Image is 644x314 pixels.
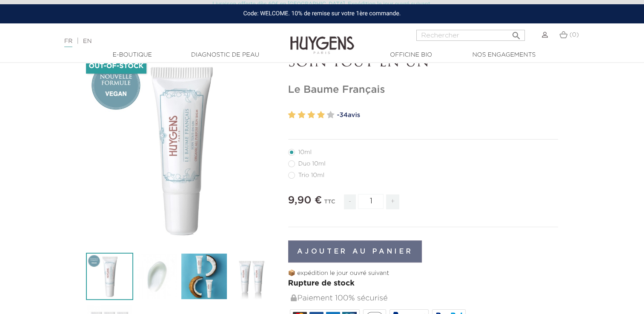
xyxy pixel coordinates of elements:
[288,109,296,121] label: 1
[288,160,336,167] label: Duo 10ml
[288,55,558,71] p: SOIN TOUT-EN-UN
[290,289,558,308] div: Paiement 100% sécurisé
[337,109,558,122] a: -34avis
[64,38,72,47] a: FR
[288,269,558,278] p: 📦 expédition le jour ouvré suivant
[86,59,147,74] li: Out-of-Stock
[307,109,315,121] label: 3
[344,194,356,209] span: -
[60,36,262,46] div: |
[324,193,335,216] div: TTC
[288,195,322,206] span: 9,90 €
[298,109,305,121] label: 2
[509,27,524,39] button: 
[386,194,400,209] span: +
[461,51,547,60] a: Nos engagements
[416,30,525,41] input: Rechercher
[83,38,92,44] a: EN
[288,240,422,263] button: Ajouter au panier
[327,109,335,121] label: 5
[288,149,322,156] label: 10ml
[369,51,454,60] a: Officine Bio
[291,294,297,301] img: Paiement 100% sécurisé
[288,84,558,96] h1: Le Baume Français
[358,194,384,209] input: Quantité
[228,253,275,300] img: Duo de Baumes Français
[183,51,268,60] a: Diagnostic de peau
[180,253,228,300] img: Le Baume Français
[290,23,354,55] img: Huygens
[90,51,175,60] a: E-Boutique
[288,172,335,179] label: Trio 10ml
[288,280,355,287] span: Rupture de stock
[317,109,325,121] label: 4
[339,112,348,118] span: 34
[511,28,521,38] i: 
[570,32,579,38] span: (0)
